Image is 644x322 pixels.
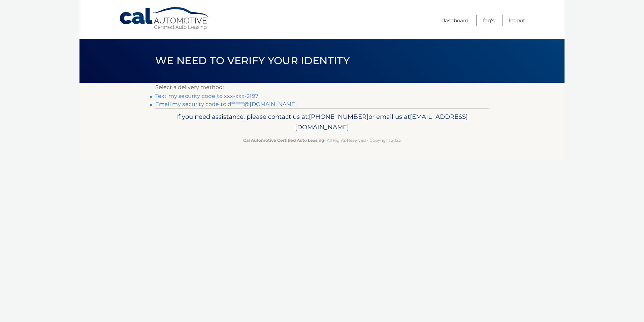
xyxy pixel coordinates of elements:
[155,83,489,92] p: Select a delivery method:
[155,93,258,99] a: Text my security code to xxx-xxx-2197
[155,101,297,107] a: Email my security code to d******@[DOMAIN_NAME]
[160,137,484,144] p: - All Rights Reserved - Copyright 2025
[155,54,350,67] span: We need to verify your identity
[483,15,494,26] a: FAQ's
[309,113,368,120] span: [PHONE_NUMBER]
[442,15,469,26] a: Dashboard
[160,111,484,133] p: If you need assistance, please contact us at: or email us at
[119,7,210,31] a: Cal Automotive
[509,15,525,26] a: Logout
[243,138,324,143] strong: Cal Automotive Certified Auto Leasing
